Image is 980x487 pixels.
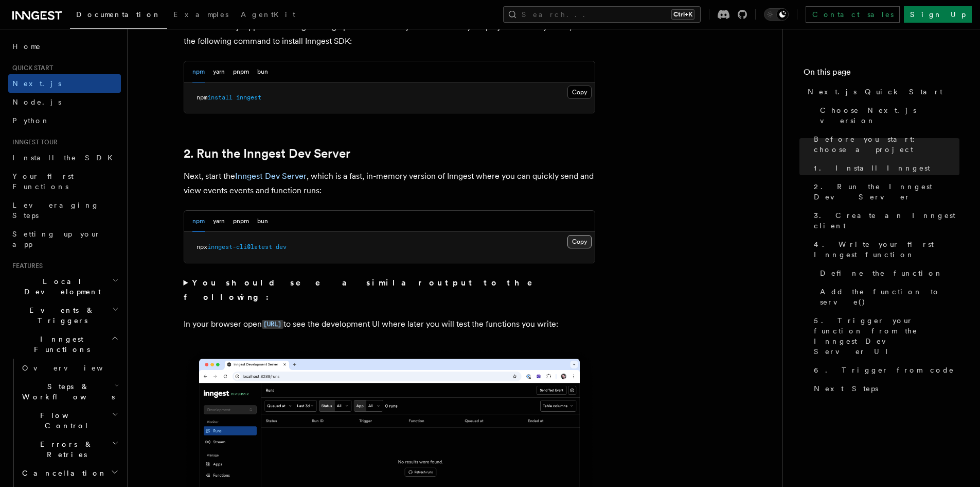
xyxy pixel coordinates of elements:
span: 5. Trigger your function from the Inngest Dev Server UI [814,315,959,357]
span: 4. Write your first Inngest function [814,239,959,260]
button: pnpm [233,61,249,82]
span: Next.js [12,79,61,88]
span: AgentKit [241,10,295,19]
span: Next.js Quick Start [808,87,942,97]
a: Sign Up [904,6,972,23]
button: Flow Control [18,406,121,435]
a: Documentation [70,3,167,29]
a: Before you start: choose a project [810,130,959,159]
a: Install the SDK [8,148,121,167]
span: inngest [236,94,261,101]
a: 6. Trigger from code [810,361,959,379]
button: bun [257,61,268,82]
a: 2. Run the Inngest Dev Server [810,177,959,206]
span: Your first Functions [12,172,74,191]
button: npm [192,211,205,232]
code: [URL] [262,320,283,329]
a: Your first Functions [8,167,121,196]
a: Add the function to serve() [816,282,959,311]
a: Next.js [8,74,121,93]
a: Overview [18,359,121,377]
span: Leveraging Steps [12,201,99,220]
button: Toggle dark mode [764,8,789,21]
button: Inngest Functions [8,330,121,359]
button: pnpm [233,211,249,232]
span: Add the function to serve() [820,287,959,307]
span: Examples [173,10,228,19]
a: Examples [167,3,235,28]
button: bun [257,211,268,232]
span: Documentation [76,10,161,19]
span: dev [276,243,287,250]
span: 6. Trigger from code [814,365,954,375]
p: With the Next.js app now running running open a new tab in your terminal. In your project directo... [184,20,595,48]
a: 5. Trigger your function from the Inngest Dev Server UI [810,311,959,361]
a: 3. Create an Inngest client [810,206,959,235]
span: Quick start [8,64,53,72]
summary: You should see a similar output to the following: [184,276,595,305]
span: Home [12,41,41,52]
span: Local Development [8,276,112,297]
a: 2. Run the Inngest Dev Server [184,146,350,161]
span: npx [197,243,207,250]
button: Events & Triggers [8,301,121,330]
span: 1. Install Inngest [814,163,930,173]
button: Local Development [8,272,121,301]
button: Errors & Retries [18,435,121,464]
a: Inngest Dev Server [235,171,307,181]
a: Python [8,111,121,130]
a: Node.js [8,93,121,111]
span: 3. Create an Inngest client [814,210,959,231]
span: 2. Run the Inngest Dev Server [814,181,959,202]
span: Define the function [820,268,943,278]
a: Setting up your app [8,225,121,254]
span: Node.js [12,98,61,106]
span: Python [12,116,50,125]
span: Inngest tour [8,138,58,146]
button: yarn [213,61,225,82]
span: Events & Triggers [8,305,112,326]
span: Inngest Functions [8,334,111,355]
span: Errors & Retries [18,439,112,460]
span: Flow Control [18,410,112,431]
a: [URL] [262,319,283,329]
span: Install the SDK [12,154,119,162]
span: inngest-cli@latest [207,243,272,250]
a: Next.js Quick Start [804,82,959,101]
p: Next, start the , which is a fast, in-memory version of Inngest where you can quickly send and vi... [184,169,595,198]
span: Steps & Workflows [18,381,115,402]
kbd: Ctrl+K [671,9,694,20]
button: Cancellation [18,464,121,482]
button: yarn [213,211,225,232]
span: npm [197,94,207,101]
button: Copy [567,86,592,99]
button: Steps & Workflows [18,377,121,406]
button: Search...Ctrl+K [503,6,701,23]
span: Setting up your app [12,230,101,248]
a: AgentKit [235,3,301,28]
h4: On this page [804,66,959,82]
strong: You should see a similar output to the following: [184,278,547,302]
a: Choose Next.js version [816,101,959,130]
p: In your browser open to see the development UI where later you will test the functions you write: [184,317,595,332]
a: 1. Install Inngest [810,159,959,177]
span: Cancellation [18,468,107,478]
span: Before you start: choose a project [814,134,959,155]
span: Choose Next.js version [820,105,959,126]
a: Home [8,37,121,56]
span: Features [8,262,43,270]
button: Copy [567,235,592,248]
a: 4. Write your first Inngest function [810,235,959,264]
a: Leveraging Steps [8,196,121,225]
a: Define the function [816,264,959,282]
span: install [207,94,233,101]
button: npm [192,61,205,82]
span: Overview [22,364,128,372]
a: Next Steps [810,379,959,398]
a: Contact sales [806,6,900,23]
span: Next Steps [814,383,878,394]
